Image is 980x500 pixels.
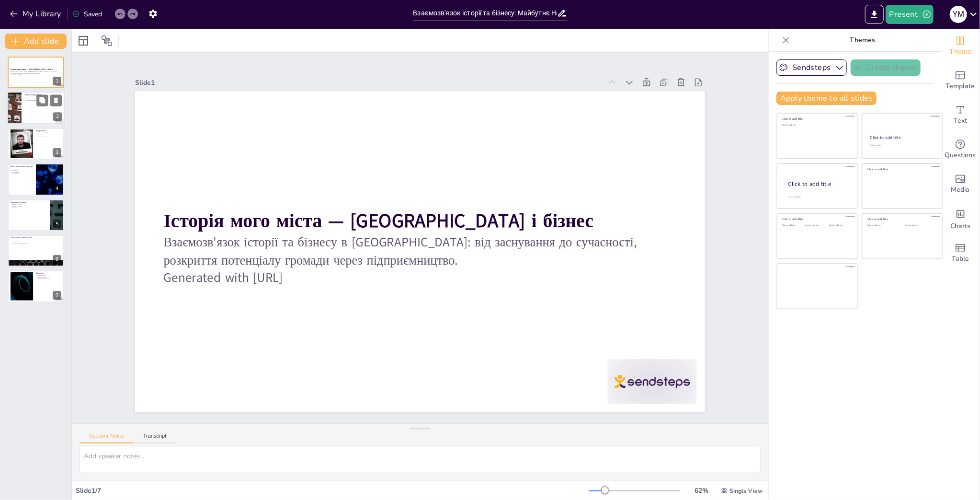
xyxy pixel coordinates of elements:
[776,59,847,76] button: Sendsteps
[413,6,557,20] input: Insert title
[76,33,91,48] div: Layout
[941,167,980,201] div: Add images, graphics, shapes or video
[11,74,61,76] p: Generated with [URL]
[53,77,61,85] div: 1
[829,224,851,227] div: Click to add text
[53,291,61,300] div: 7
[36,275,61,277] p: Біляста історія
[11,236,61,239] p: Нове мовне обличчя міста
[53,113,62,121] div: 2
[36,129,61,132] p: Історія міста
[950,5,967,24] button: Y M
[53,184,61,193] div: 4
[952,254,969,264] span: Table
[11,172,33,174] p: Промисловість
[36,136,61,138] p: Вплив залізниці
[950,221,970,232] span: Charts
[36,134,61,136] p: Розвиток торгівлі
[53,255,61,264] div: 6
[788,196,849,198] div: Click to add body
[946,81,975,92] span: Template
[7,92,65,125] div: 2
[8,235,64,267] div: 6
[36,278,61,280] p: Перспективи розвитку
[24,98,62,100] p: Населення міста
[782,224,804,227] div: Click to add text
[262,140,625,413] strong: Історія мого міста — [GEOGRAPHIC_DATA] і бізнес
[870,135,934,140] div: Click to add title
[954,116,967,126] span: Text
[5,34,67,49] button: Add slide
[134,433,176,443] button: Transcript
[8,128,64,160] div: 3
[11,170,33,172] p: Агробізнес
[941,29,980,63] div: Change the overall theme
[782,124,851,127] div: Click to add text
[782,217,851,221] div: Click to add title
[11,241,61,243] p: Символи міста
[945,150,976,161] span: Questions
[36,277,61,279] p: Бізнес-потенціал
[782,117,851,121] div: Click to add title
[53,148,61,157] div: 3
[24,93,62,96] p: Загальна інформація
[53,220,61,228] div: 5
[8,199,64,231] div: 5
[11,239,61,241] p: Слогани
[865,5,884,24] button: Export to PowerPoint
[36,95,48,106] button: Duplicate Slide
[794,29,932,52] p: Themes
[76,486,589,495] div: Slide 1 / 7
[80,433,134,443] button: Speaker Notes
[851,59,921,76] button: Create theme
[11,173,33,175] p: Малий бізнес
[729,487,763,495] span: Single View
[949,47,971,57] span: Theme
[941,236,980,270] div: Add a table
[867,167,936,171] div: Click to add title
[24,96,62,98] p: Розташування важливе для розвитку
[11,205,47,207] p: Місцеві фестивалі
[941,201,980,236] div: Add charts and graphs
[870,144,934,147] div: Click to add text
[72,10,102,19] div: Saved
[11,165,33,168] p: Бізнес і економіка сьогодні
[951,185,970,195] span: Media
[941,63,980,98] div: Add ready made slides
[941,132,980,167] div: Get real-time input from your audience
[788,180,850,188] div: Click to add title
[11,71,61,74] p: Взаємозв'язок історії та бізнесу в [GEOGRAPHIC_DATA]: від заснування до сучасності, розкриття пот...
[36,272,61,275] p: Висновок
[11,203,47,205] p: Культурні заклади
[11,207,47,209] p: Традиції
[8,163,64,195] div: 4
[867,224,898,227] div: Click to add text
[776,92,877,105] button: Apply theme to all slides
[231,48,656,364] p: Generated with [URL]
[867,217,936,221] div: Click to add title
[11,243,61,244] p: Підприємливість мешканців
[24,100,62,102] p: Історія заснування
[806,224,827,227] div: Click to add text
[50,95,62,106] button: Delete Slide
[36,132,61,134] p: Заснування в 1754 році
[690,486,713,495] div: 62 %
[905,224,935,227] div: Click to add text
[210,62,646,392] p: Взаємозв'язок історії та бізнесу в [GEOGRAPHIC_DATA]: від заснування до сучасності, розкриття пот...
[8,57,64,88] div: 1
[7,6,65,22] button: My Library
[101,35,113,47] span: Position
[8,270,64,302] div: 7
[886,5,934,24] button: Present
[11,68,53,70] strong: Історія мого міста — [GEOGRAPHIC_DATA] і бізнес
[950,6,967,23] div: Y M
[941,98,980,132] div: Add text boxes
[11,201,47,204] p: Культура і громада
